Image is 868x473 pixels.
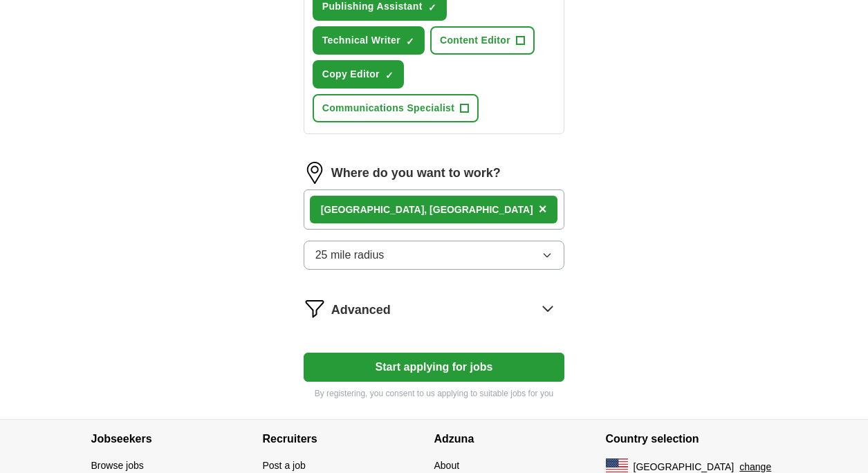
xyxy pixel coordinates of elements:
img: filter [304,297,326,319]
span: 25 mile radius [315,247,385,263]
button: Content Editor [430,26,535,55]
span: ✓ [406,36,414,47]
span: Copy Editor [322,67,380,82]
span: Technical Writer [322,33,400,48]
img: location.png [304,162,326,184]
button: Communications Specialist [313,94,479,122]
h4: Country selection [606,420,777,458]
strong: [GEOGRAPHIC_DATA] [321,204,425,215]
span: Communications Specialist [322,101,455,115]
button: × [539,199,547,220]
button: Start applying for jobs [304,353,565,382]
a: Browse jobs [91,460,144,471]
span: ✓ [428,2,436,13]
button: Technical Writer✓ [313,26,425,55]
a: About [434,460,460,471]
label: Where do you want to work? [331,164,501,183]
div: , [GEOGRAPHIC_DATA] [321,203,533,217]
span: × [539,201,547,216]
span: ✓ [385,70,394,81]
button: Copy Editor✓ [313,60,404,89]
p: By registering, you consent to us applying to suitable jobs for you [304,387,565,400]
a: Post a job [263,460,306,471]
button: 25 mile radius [304,241,565,270]
span: Advanced [331,301,391,319]
span: Content Editor [440,33,510,48]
